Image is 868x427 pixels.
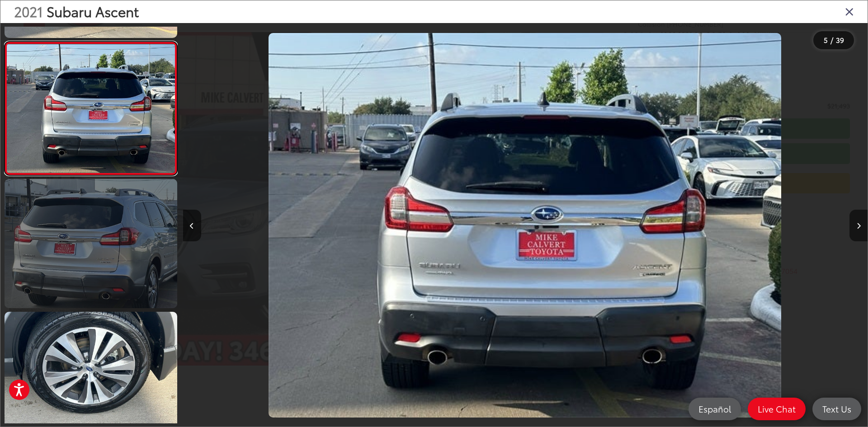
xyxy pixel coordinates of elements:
span: Subaru Ascent [47,1,139,21]
span: Text Us [818,403,856,414]
span: 5 [824,35,828,45]
span: Español [694,403,736,414]
a: Text Us [812,398,861,420]
div: 2021 Subaru Ascent Limited 4 [183,33,867,418]
span: / [830,37,834,43]
button: Next image [849,210,868,241]
button: Previous image [183,210,201,241]
span: 39 [836,35,844,45]
i: Close gallery [845,5,854,17]
span: Live Chat [753,403,800,414]
a: Español [689,398,741,420]
a: Live Chat [748,398,806,420]
img: 2021 Subaru Ascent Limited [5,44,176,173]
img: 2021 Subaru Ascent Limited [269,33,781,418]
span: 2021 [14,1,43,21]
